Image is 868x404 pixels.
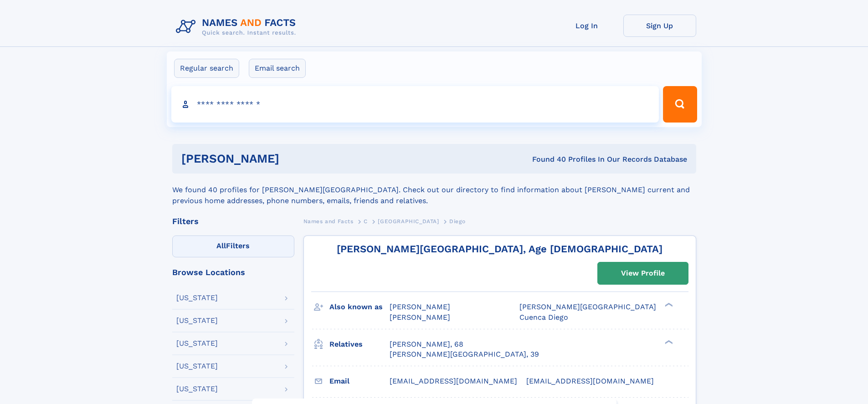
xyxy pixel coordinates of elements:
[406,154,687,164] div: Found 40 Profiles In Our Records Database
[172,235,294,257] label: Filters
[621,263,665,284] div: View Profile
[663,86,697,123] button: Search Button
[378,218,439,225] span: [GEOGRAPHIC_DATA]
[390,302,450,311] span: [PERSON_NAME]
[249,59,306,78] label: Email search
[390,349,539,359] a: [PERSON_NAME][GEOGRAPHIC_DATA], 39
[390,377,517,385] span: [EMAIL_ADDRESS][DOMAIN_NAME]
[364,218,368,225] span: C
[449,218,465,225] span: Diego
[329,299,390,315] h3: Also known as
[172,174,696,206] div: We found 40 profiles for [PERSON_NAME][GEOGRAPHIC_DATA]. Check out our directory to find informat...
[172,15,303,39] img: Logo Names and Facts
[172,217,294,225] div: Filters
[176,340,218,347] div: [US_STATE]
[390,313,450,322] span: [PERSON_NAME]
[181,153,406,164] h1: [PERSON_NAME]
[329,373,390,389] h3: Email
[216,241,226,250] span: All
[176,317,218,324] div: [US_STATE]
[174,59,239,78] label: Regular search
[171,86,659,123] input: search input
[598,262,688,284] a: View Profile
[663,302,673,308] div: ❯
[337,243,663,255] a: [PERSON_NAME][GEOGRAPHIC_DATA], Age [DEMOGRAPHIC_DATA]
[378,215,439,227] a: [GEOGRAPHIC_DATA]
[176,363,218,370] div: [US_STATE]
[329,337,390,352] h3: Relatives
[176,385,218,393] div: [US_STATE]
[172,268,294,276] div: Browse Locations
[364,215,368,227] a: C
[176,294,218,302] div: [US_STATE]
[550,15,623,37] a: Log In
[519,313,568,322] span: Cuenca Diego
[623,15,696,37] a: Sign Up
[663,339,673,345] div: ❯
[519,302,656,311] span: [PERSON_NAME][GEOGRAPHIC_DATA]
[390,339,463,349] a: [PERSON_NAME], 68
[526,377,654,385] span: [EMAIL_ADDRESS][DOMAIN_NAME]
[303,215,354,227] a: Names and Facts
